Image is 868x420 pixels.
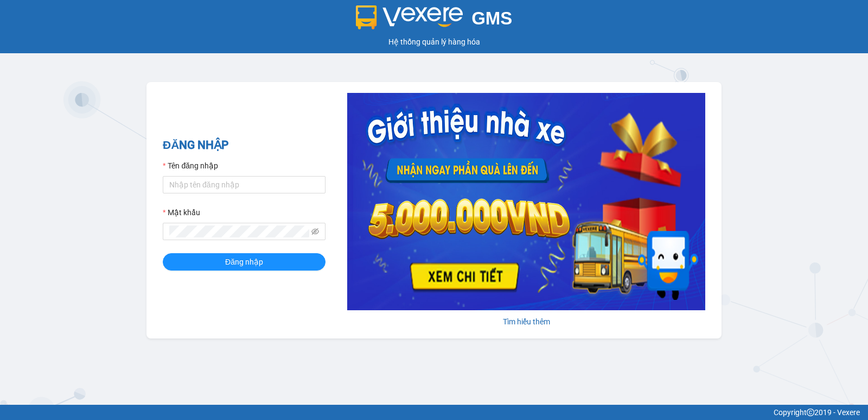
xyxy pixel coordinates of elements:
span: eye-invisible [311,228,319,235]
div: Hệ thống quản lý hàng hóa [3,36,865,48]
span: copyright [807,409,814,416]
div: Tìm hiểu thêm [347,316,705,328]
input: Mật khẩu [169,225,309,237]
a: GMS [356,16,513,25]
img: banner-0 [347,93,705,310]
div: Copyright 2019 - Vexere [8,406,860,418]
input: Tên đăng nhập [163,176,325,193]
label: Tên đăng nhập [163,160,218,172]
span: Đăng nhập [225,256,263,268]
button: Đăng nhập [163,253,325,271]
label: Mật khẩu [163,206,200,218]
span: GMS [471,8,512,28]
img: logo 2 [356,5,463,29]
h2: ĐĂNG NHẬP [163,136,325,154]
